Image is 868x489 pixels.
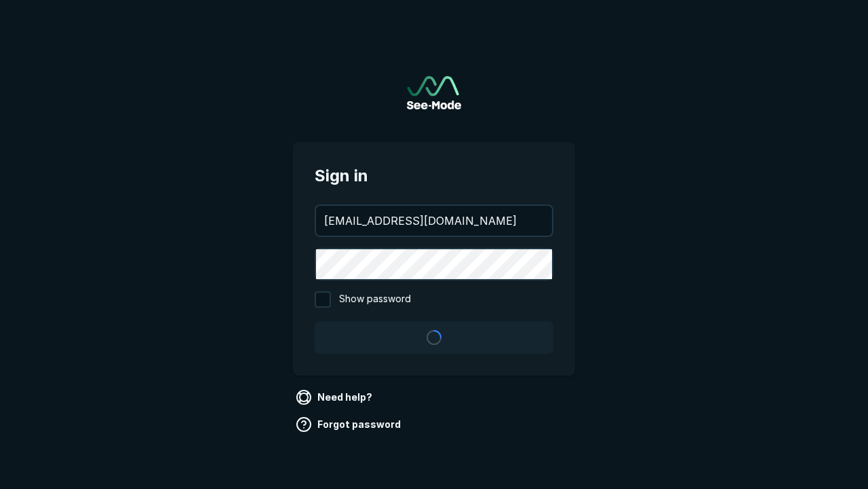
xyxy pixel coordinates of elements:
a: Forgot password [293,414,406,435]
a: Go to sign in [407,76,461,109]
span: Sign in [315,164,553,188]
input: your@email.com [316,206,552,236]
span: Show password [339,291,411,308]
img: See-Mode Logo [407,76,461,109]
a: Need help? [293,386,378,408]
